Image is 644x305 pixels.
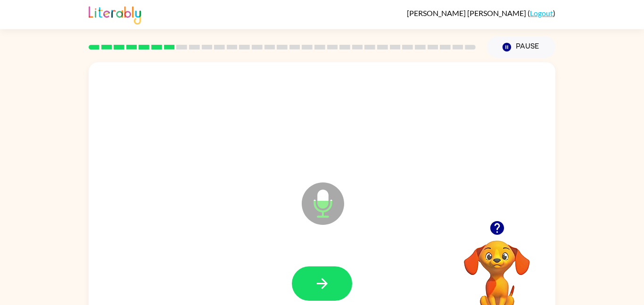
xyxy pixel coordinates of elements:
[530,8,553,17] a: Logout
[407,8,555,17] div: ( )
[487,36,555,58] button: Pause
[89,4,141,25] img: Literably
[407,8,528,17] span: [PERSON_NAME] [PERSON_NAME]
